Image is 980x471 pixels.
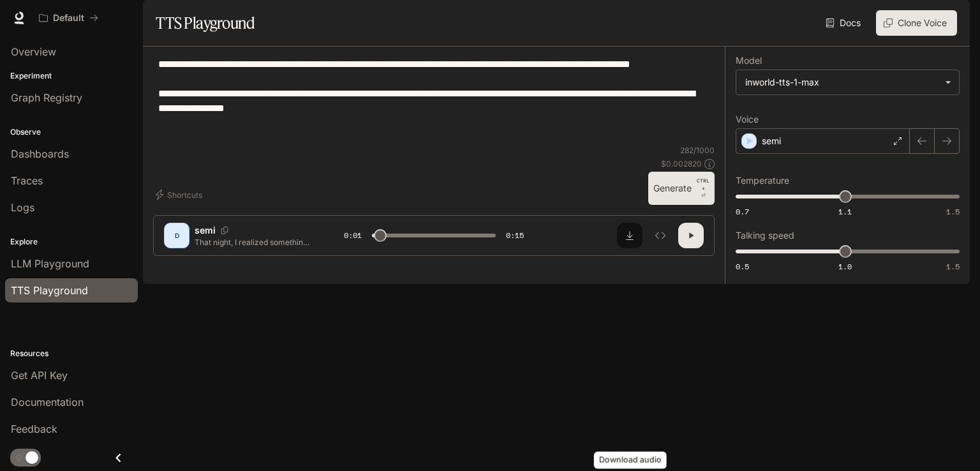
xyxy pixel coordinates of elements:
[736,261,749,272] span: 0.5
[195,237,313,248] p: That night, I realized something powerful: sometimes, the family we create stands stronger than t...
[167,225,187,246] div: D
[648,223,673,248] button: Inspect
[648,172,715,205] button: GenerateCTRL +⏎
[736,176,789,185] p: Temperature
[838,206,852,217] span: 1.1
[53,13,84,24] p: Default
[680,145,715,156] p: 282 / 1000
[876,10,957,36] button: Clone Voice
[697,177,709,192] p: CTRL +
[216,227,234,234] button: Copy Voice ID
[736,70,959,94] div: inworld-tts-1-max
[344,229,362,242] span: 0:01
[156,10,255,36] h1: TTS Playground
[736,231,794,240] p: Talking speed
[195,224,216,237] p: semi
[762,135,781,147] p: semi
[823,10,866,36] a: Docs
[617,223,642,248] button: Download audio
[153,184,207,205] button: Shortcuts
[946,206,960,217] span: 1.5
[745,76,939,89] div: inworld-tts-1-max
[946,261,960,272] span: 1.5
[33,5,104,31] button: All workspaces
[506,229,524,242] span: 0:15
[697,177,709,200] p: ⏎
[736,115,759,124] p: Voice
[736,206,749,217] span: 0.7
[736,56,762,65] p: Model
[594,452,667,469] div: Download audio
[838,261,852,272] span: 1.0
